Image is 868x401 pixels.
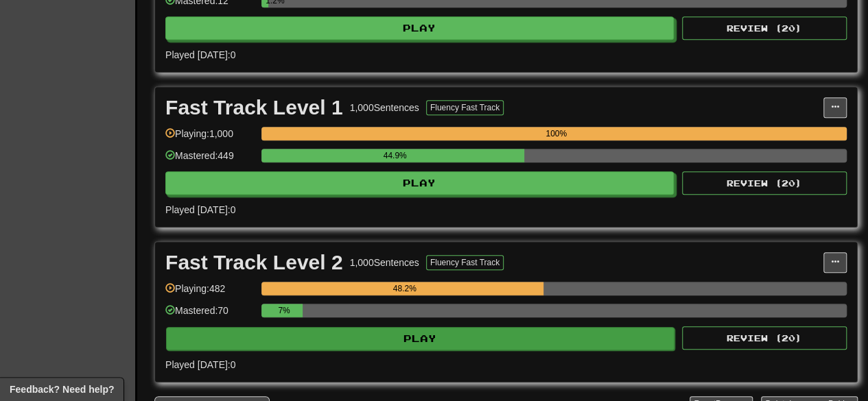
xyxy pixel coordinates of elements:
[682,171,847,195] button: Review (20)
[682,16,847,40] button: Review (20)
[426,100,504,115] button: Fluency Fast Track
[165,282,255,304] div: Playing: 482
[350,101,419,114] div: 1,000 Sentences
[165,204,235,215] span: Played [DATE]: 0
[165,359,235,370] span: Played [DATE]: 0
[165,97,343,118] div: Fast Track Level 1
[166,327,675,350] button: Play
[165,149,255,171] div: Mastered: 449
[165,252,343,273] div: Fast Track Level 2
[165,127,255,149] div: Playing: 1,000
[266,149,524,162] div: 44.9%
[10,382,114,396] span: Open feedback widget
[266,304,302,317] div: 7%
[165,49,235,60] span: Played [DATE]: 0
[266,127,847,141] div: 100%
[350,256,419,269] div: 1,000 Sentences
[266,282,543,295] div: 48.2%
[682,326,847,350] button: Review (20)
[165,304,255,326] div: Mastered: 70
[426,255,504,270] button: Fluency Fast Track
[165,16,674,40] button: Play
[165,171,674,195] button: Play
